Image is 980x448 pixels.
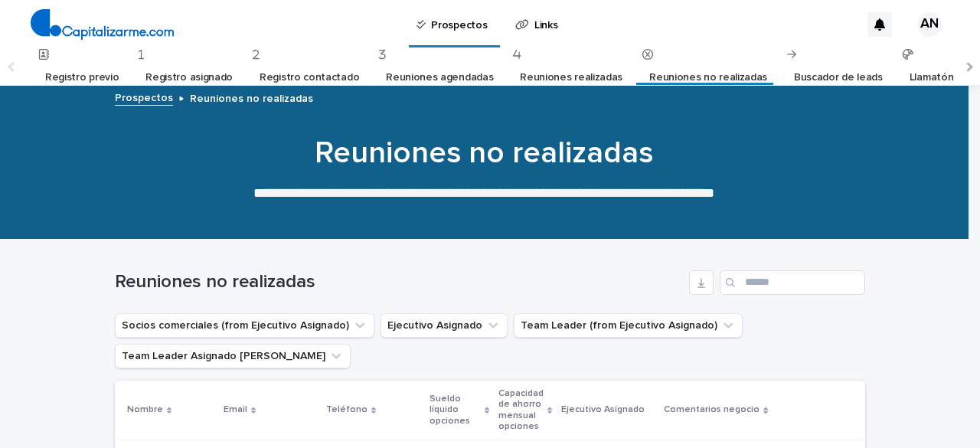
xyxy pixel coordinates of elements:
[794,60,883,96] a: Buscador de leads
[720,270,865,295] input: Search
[115,313,374,338] button: Socios comerciales (from Ejecutivo Asignado)
[31,9,174,40] img: 4arMvv9wSvmHTHbXwTim
[649,60,767,96] a: Reuniones no realizadas
[381,313,508,338] button: Ejecutivo Asignado
[664,401,759,418] p: Comentarios negocio
[520,60,622,96] a: Reuniones realizadas
[386,60,493,96] a: Reuniones agendadas
[910,60,954,96] a: Llamatón
[498,385,544,436] p: Capacidad de ahorro mensual opciones
[430,391,481,430] p: Sueldo líquido opciones
[260,60,359,96] a: Registro contactado
[326,401,367,418] p: Teléfono
[115,344,351,368] button: Team Leader Asignado LLamados
[115,271,683,293] h1: Reuniones no realizadas
[190,89,313,106] p: Reuniones no realizadas
[514,313,743,338] button: Team Leader (from Ejecutivo Asignado)
[561,401,645,418] p: Ejecutivo Asignado
[109,135,859,172] h1: Reuniones no realizadas
[224,401,247,418] p: Email
[145,60,233,96] a: Registro asignado
[45,60,119,96] a: Registro previo
[115,88,173,106] a: Prospectos
[127,401,163,418] p: Nombre
[917,12,942,37] div: AN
